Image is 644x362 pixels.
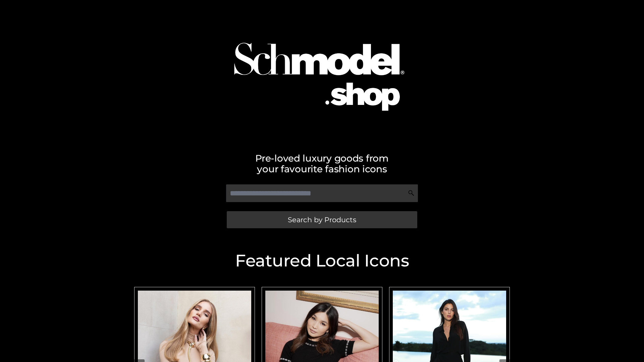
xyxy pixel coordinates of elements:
span: Search by Products [288,216,356,223]
img: Search Icon [408,190,415,196]
a: Search by Products [227,211,417,228]
h2: Pre-loved luxury goods from your favourite fashion icons [131,153,513,174]
h2: Featured Local Icons​ [131,252,513,269]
